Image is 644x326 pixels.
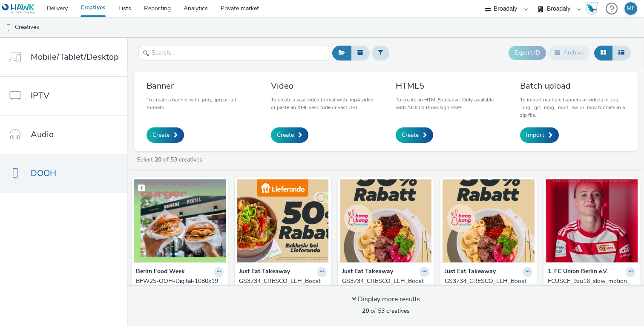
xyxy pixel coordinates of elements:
p: To create a vast video format with .mp4 video or paste an XML vast code or vast URL. [271,96,376,111]
div: GS3734_CRESCO_LLH_Boost_Pilot_DOOH_1080x1920_V2_Bangbang [445,277,529,303]
button: Table [612,46,631,60]
strong: 20 [155,156,161,164]
img: GS3734_CRESCO_LLH_Boost_Pilot_DOOH_1080x1920_V2_Bangbang visual [443,179,535,263]
span: Create [152,131,170,139]
a: Hawk Academy [585,2,601,15]
span: Create [402,131,419,139]
strong: Just Eat Takeaway [342,267,393,277]
img: Hawk Academy [585,2,598,15]
h3: HTML5 [396,80,500,92]
span: Mobile/Tablet/Desktop [31,51,119,63]
div: GS3734_CRESCO_LLH_Boost_Pilot_DOOH_1080x1920_V2_Bangbang [342,277,426,303]
span: Import [526,131,544,139]
a: Select of 53 creatives [136,156,206,164]
a: Create [271,127,308,143]
h3: Batch upload [520,80,625,92]
a: Create [396,127,433,143]
div: BFW25-OOH-Digital-1080x1920-Schnitzelburger-v3 [136,277,220,294]
button: Export ID [509,46,546,60]
a: GS3734_CRESCO_LLH_Boost_Pilot_DOOH_1080x1920_V2_Bangbang [342,277,430,303]
strong: Just Eat Takeaway [445,267,496,277]
span: Audio [31,128,54,141]
img: GS3734_CRESCO_LLH_Boost_Pilot_DOOH_1920x1080-Yuyumi visual [237,179,329,263]
img: GS3734_CRESCO_LLH_Boost_Pilot_DOOH_1080x1920_V2_Bangbang visual [340,179,432,263]
strong: 20 [362,307,369,315]
strong: Just Eat Takeaway [239,267,290,277]
p: To import multiple banners or videos in .jpg, .png, .gif, .mpg, .mp4, .avi or .mov formats in a z... [520,96,625,119]
span: IPTV [31,89,49,102]
img: dooh [4,23,13,32]
strong: Berlin Food Week [136,267,185,277]
span: Create [277,131,294,139]
a: GS3734_CRESCO_LLH_Boost_Pilot_DOOH_1080x1920_V2_Bangbang [445,277,532,303]
img: undefined Logo [2,3,35,14]
h3: Video [271,80,376,92]
p: To create a banner with .png, .jpg or .gif formats. [147,96,251,111]
img: BFW25-OOH-Digital-1080x1920-Schnitzelburger-v3 visual [134,179,226,263]
div: MF [627,2,635,15]
a: Import [520,127,559,143]
a: BFW25-OOH-Digital-1080x1920-Schnitzelburger-v3 [136,277,224,294]
span: DOOH [31,167,56,179]
button: Archive [548,46,590,60]
div: FCUSCF_9zu16_slow_motion_6sec.mp4 [548,277,632,294]
strong: 1. FC Union Berlin e.V. [548,267,608,277]
a: GS3734_CRESCO_LLH_Boost_Pilot_DOOH_1920x1080-Yuyumi [239,277,327,303]
div: GS3734_CRESCO_LLH_Boost_Pilot_DOOH_1920x1080-Yuyumi [239,277,323,303]
button: Grid [594,46,612,60]
a: FCUSCF_9zu16_slow_motion_6sec.mp4 [548,277,635,294]
span: of 53 creatives [362,307,410,315]
input: Search... [138,46,330,61]
h3: Banner [147,80,251,92]
a: Create [147,127,184,143]
div: Display more results [352,294,420,304]
img: FCUSCF_9zu16_slow_motion_6sec.mp4 visual [546,179,638,263]
p: To create an HTML5 creative. Only available with AIOO & Broadsign SSPs [396,96,500,111]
